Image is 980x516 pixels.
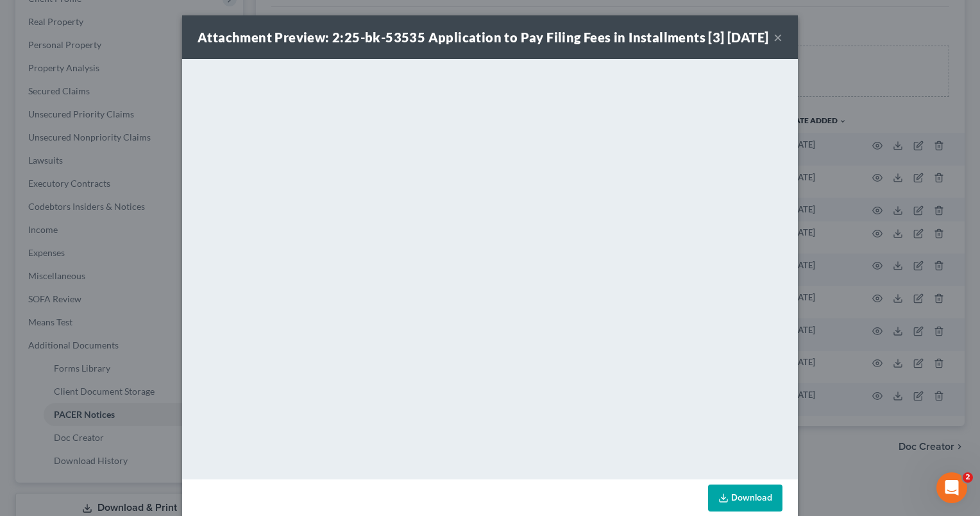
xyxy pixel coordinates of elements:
[963,472,973,483] span: 2
[198,30,768,45] strong: Attachment Preview: 2:25-bk-53535 Application to Pay Filing Fees in Installments [3] [DATE]
[708,485,782,512] a: Download
[773,30,782,45] button: ×
[182,59,798,476] iframe: <object ng-attr-data='[URL][DOMAIN_NAME]' type='application/pdf' width='100%' height='650px'></ob...
[936,472,967,503] iframe: Intercom live chat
